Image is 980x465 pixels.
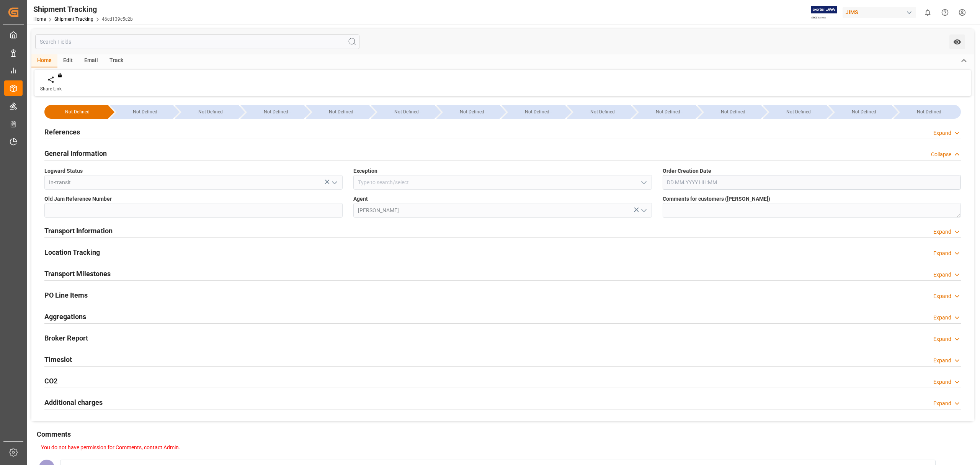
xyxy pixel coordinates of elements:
[240,105,304,119] div: --Not Defined--
[54,16,93,22] a: Shipment Tracking
[248,105,304,119] div: --Not Defined--
[353,175,652,190] input: Type to search/select
[306,105,369,119] div: --Not Defined--
[575,105,630,119] div: --Not Defined--
[44,269,111,279] h2: Transport Milestones
[933,228,951,236] div: Expand
[697,105,761,119] div: --Not Defined--
[933,292,951,300] div: Expand
[828,105,892,119] div: --Not Defined--
[637,205,649,216] button: open menu
[44,175,343,190] input: Type to search/select
[632,105,696,119] div: --Not Defined--
[931,151,951,159] div: Collapse
[44,354,72,365] h2: Timeslot
[949,34,965,49] button: open menu
[836,105,892,119] div: --Not Defined--
[118,105,173,119] div: --Not Defined--
[33,3,133,15] div: Shipment Tracking
[933,314,951,322] div: Expand
[44,167,83,175] span: Logward Status
[44,333,88,343] h2: Broker Report
[353,167,377,175] span: Exception
[379,105,434,119] div: --Not Defined--
[44,247,100,257] h2: Location Tracking
[353,195,368,203] span: Agent
[57,54,78,67] div: Edit
[44,105,108,119] div: --Not Defined--
[33,16,46,22] a: Home
[44,148,107,159] h2: General Information
[901,105,957,119] div: --Not Defined--
[919,4,936,21] button: show 0 new notifications
[663,175,961,190] input: DD.MM.YYYY HH:MM
[843,7,916,18] div: JIMS
[44,290,88,300] h2: PO Line Items
[436,105,500,119] div: --Not Defined--
[52,105,103,119] div: --Not Defined--
[104,54,129,67] div: Track
[933,400,951,408] div: Expand
[663,195,770,203] span: Comments for customers ([PERSON_NAME])
[44,311,86,322] h2: Aggregations
[31,54,57,67] div: Home
[328,177,340,188] button: open menu
[44,226,113,236] h2: Transport Information
[78,54,104,67] div: Email
[933,129,951,137] div: Expand
[35,34,359,49] input: Search Fields
[811,6,837,19] img: Exertis%20JAM%20-%20Email%20Logo.jpg_1722504956.jpg
[444,105,500,119] div: --Not Defined--
[41,444,962,452] p: You do not have permission for Comments, contact Admin.
[771,105,826,119] div: --Not Defined--
[44,195,112,203] span: Old Jam Reference Number
[175,105,238,119] div: --Not Defined--
[44,127,80,137] h2: References
[371,105,434,119] div: --Not Defined--
[933,335,951,343] div: Expand
[763,105,826,119] div: --Not Defined--
[640,105,696,119] div: --Not Defined--
[843,5,919,20] button: JIMS
[637,177,649,188] button: open menu
[933,271,951,279] div: Expand
[893,105,961,119] div: --Not Defined--
[501,105,565,119] div: --Not Defined--
[183,105,238,119] div: --Not Defined--
[663,167,711,175] span: Order Creation Date
[110,105,173,119] div: --Not Defined--
[933,378,951,386] div: Expand
[44,397,103,408] h2: Additional charges
[933,357,951,365] div: Expand
[44,376,57,386] h2: CO2
[933,249,951,257] div: Expand
[936,4,954,21] button: Help Center
[314,105,369,119] div: --Not Defined--
[567,105,630,119] div: --Not Defined--
[37,429,71,439] h2: Comments
[705,105,761,119] div: --Not Defined--
[509,105,565,119] div: --Not Defined--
